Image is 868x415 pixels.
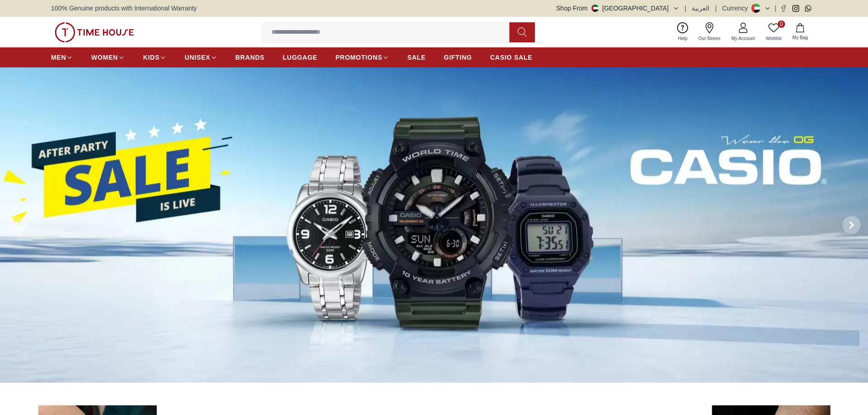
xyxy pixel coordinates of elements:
[673,20,693,44] a: Help
[444,49,472,66] a: GIFTING
[715,4,717,13] span: |
[695,35,724,42] span: Our Stores
[760,20,787,44] a: 0Wishlist
[283,53,318,62] span: LUGGAGE
[283,49,318,66] a: LUGGAGE
[55,22,134,42] img: ...
[143,49,166,66] a: KIDS
[787,21,813,43] button: My Bag
[692,4,709,13] button: العربية
[490,49,533,66] a: CASIO SALE
[789,34,812,41] span: My Bag
[591,5,599,12] img: United Arab Emirates
[722,4,752,13] div: Currency
[407,49,426,66] a: SALE
[143,53,159,62] span: KIDS
[780,5,787,12] a: Facebook
[91,49,125,66] a: WOMEN
[91,53,118,62] span: WOMEN
[51,4,197,13] span: 100% Genuine products with International Warranty
[407,53,426,62] span: SALE
[335,53,382,62] span: PROMOTIONS
[236,49,265,66] a: BRANDS
[185,49,217,66] a: UNISEX
[775,4,776,13] span: |
[490,53,533,62] span: CASIO SALE
[51,49,73,66] a: MEN
[792,5,799,12] a: Instagram
[236,53,265,62] span: BRANDS
[185,53,210,62] span: UNISEX
[674,35,691,42] span: Help
[556,4,679,13] button: Shop From[GEOGRAPHIC_DATA]
[685,4,687,13] span: |
[778,20,785,28] span: 0
[693,20,726,44] a: Our Stores
[762,35,785,42] span: Wishlist
[444,53,472,62] span: GIFTING
[805,5,812,12] a: Whatsapp
[51,53,66,62] span: MEN
[335,49,389,66] a: PROMOTIONS
[728,35,759,42] span: My Account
